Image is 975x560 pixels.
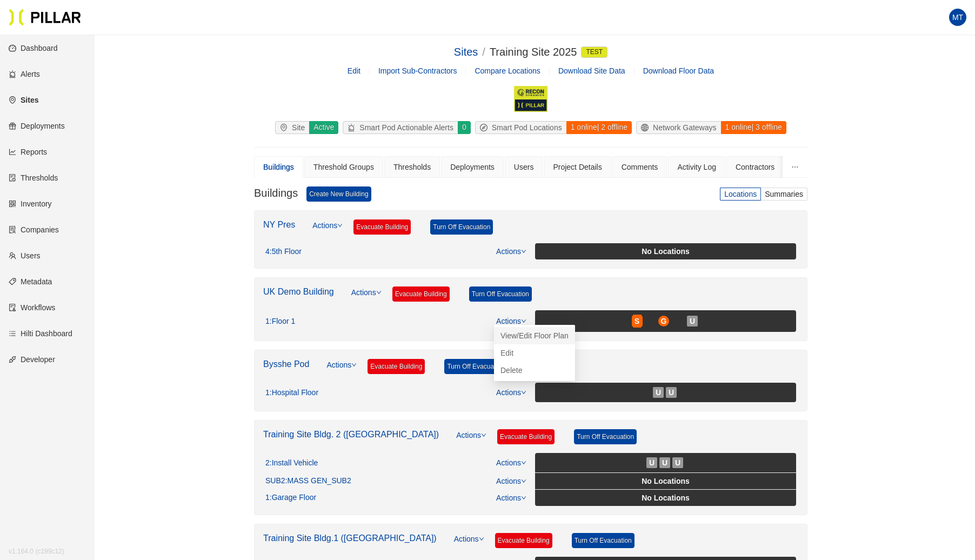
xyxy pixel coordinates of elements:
[479,536,484,542] span: down
[635,315,639,327] span: S
[340,121,472,134] a: alertSmart Pod Actionable Alerts0
[783,156,807,178] button: ellipsis
[263,287,334,296] a: UK Demo Building
[454,533,484,557] a: Actions
[765,190,803,198] span: Summaries
[254,186,298,202] h3: Buildings
[351,362,357,368] span: down
[457,121,471,134] div: 0
[566,121,632,134] div: 1 online | 2 offline
[376,290,382,295] span: down
[496,458,526,467] a: Actions
[456,429,486,453] a: Actions
[392,286,450,302] a: Evacuate Building
[521,318,526,324] span: down
[641,124,653,131] span: global
[574,429,637,444] a: Turn Off Evacuation
[643,66,714,75] span: Download Floor Data
[348,66,360,75] a: Edit
[270,247,302,257] span: : 5th Floor
[480,124,492,131] span: compass
[469,286,532,302] a: Turn Off Evacuation
[537,492,794,504] div: No Locations
[280,124,292,131] span: environment
[481,432,486,438] span: down
[9,122,65,130] a: giftDeployments
[656,386,661,398] span: U
[263,220,295,229] a: NY Pres
[669,386,674,398] span: U
[496,494,526,502] a: Actions
[622,161,658,173] div: Comments
[720,121,786,134] div: 1 online | 3 offline
[368,359,425,374] a: Evacuate Building
[378,66,457,75] span: Import Sub-Contractors
[500,330,569,342] a: View/Edit Floor Plan
[475,66,540,75] a: Compare Locations
[9,44,58,52] a: dashboardDashboard
[263,359,309,369] a: Bysshe Pod
[265,476,351,486] div: SUB2
[309,121,338,134] div: Active
[270,493,316,503] span: : Garage Floor
[537,245,794,257] div: No Locations
[351,286,382,310] a: Actions
[514,161,534,173] div: Users
[9,225,59,234] a: solutionCompanies
[490,44,607,61] div: Training Site 2025
[265,458,318,468] div: 2
[581,46,607,58] span: Test
[9,148,47,156] a: line-chartReports
[521,460,526,465] span: down
[497,429,555,444] a: Evacuate Building
[500,364,569,376] span: Delete
[348,124,359,131] span: alert
[263,161,294,173] div: Buildings
[9,174,58,182] a: exceptionThresholds
[677,161,716,173] div: Activity Log
[263,534,437,543] a: Training Site Bldg.1 ([GEOGRAPHIC_DATA])
[496,247,526,256] a: Actions
[337,223,343,228] span: down
[649,457,655,469] span: U
[9,199,52,208] a: qrcodeInventory
[521,390,526,395] span: down
[736,161,774,173] div: Contractors
[265,493,316,503] div: 1
[513,85,548,112] img: Recon Pillar Construction
[444,359,507,374] a: Turn Off Evacuation
[9,96,38,104] a: environmentSites
[537,475,794,487] div: No Locations
[558,66,625,75] span: Download Site Data
[9,329,72,338] a: barsHilti Dashboard
[521,495,526,501] span: down
[393,161,431,173] div: Thresholds
[791,163,799,171] span: ellipsis
[270,317,295,326] span: : Floor 1
[572,533,635,548] a: Turn Off Evacuation
[265,247,302,257] div: 4
[521,478,526,484] span: down
[952,9,963,26] span: MT
[9,251,41,260] a: teamUsers
[637,122,720,134] div: Network Gateways
[496,317,526,325] a: Actions
[270,388,318,398] span: : Hospital Floor
[263,430,439,439] a: Training Site Bldg. 2 ([GEOGRAPHIC_DATA])
[276,122,309,134] div: Site
[724,190,757,198] span: Locations
[495,533,552,548] a: Evacuate Building
[306,186,371,202] a: Create New Building
[313,161,374,173] div: Threshold Groups
[450,161,495,173] div: Deployments
[496,388,526,397] a: Actions
[690,315,695,327] span: U
[9,9,81,26] img: Pillar Technologies
[9,303,55,312] a: auditWorkflows
[312,219,343,243] a: Actions
[326,359,357,383] a: Actions
[454,46,478,58] a: Sites
[675,457,680,469] span: U
[265,317,295,326] div: 1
